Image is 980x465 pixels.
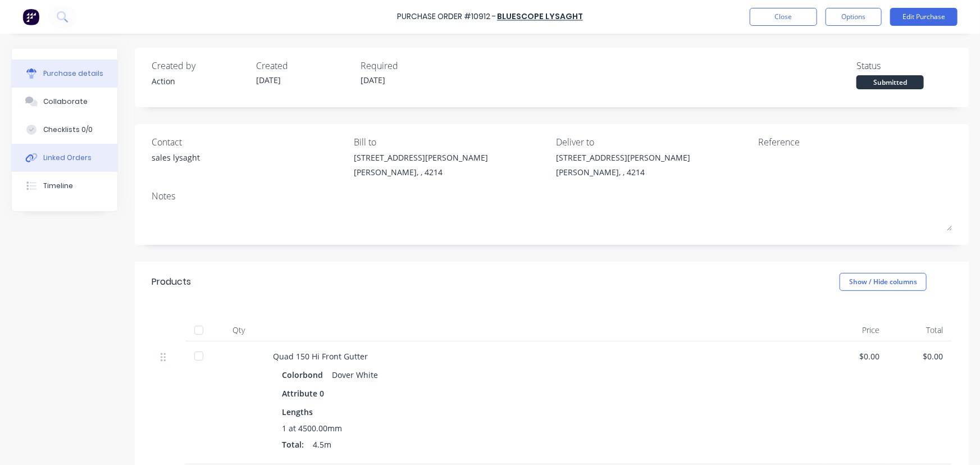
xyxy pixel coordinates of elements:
div: Colorbond [282,367,327,383]
div: Created by [152,59,247,72]
button: Close [750,8,817,26]
div: Purchase details [43,69,103,79]
div: Notes [152,189,952,203]
div: Purchase Order #10912 - [397,11,496,23]
div: Linked Orders [43,153,92,163]
button: Collaborate [12,88,117,116]
button: Edit Purchase [890,8,958,26]
div: Reference [758,135,952,149]
button: Linked Orders [12,144,117,172]
span: 4.5m [313,439,331,450]
div: Products [152,275,191,289]
div: Collaborate [43,97,88,107]
a: Bluescope Lysaght [497,11,583,22]
div: Status [856,59,952,72]
div: Timeline [43,181,73,191]
span: 1 at 4500.00mm [282,422,342,434]
div: Contact [152,135,345,149]
div: Deliver to [556,135,750,149]
div: [PERSON_NAME], , 4214 [556,166,690,178]
div: Qty [213,319,264,341]
div: sales lysaght [152,152,200,163]
button: Timeline [12,172,117,200]
span: Lengths [282,406,313,418]
div: [STREET_ADDRESS][PERSON_NAME] [354,152,488,163]
div: Bill to [354,135,548,149]
div: Dover White [332,367,378,383]
div: Required [361,59,456,72]
div: [PERSON_NAME], , 4214 [354,166,488,178]
div: Price [826,319,889,341]
div: Quad 150 Hi Front Gutter [273,350,817,362]
div: $0.00 [898,350,943,362]
button: Options [826,8,882,26]
span: Total: [282,439,304,450]
button: Purchase details [12,60,117,88]
div: Submitted [856,75,924,89]
div: Action [152,75,247,87]
div: Total [889,319,952,341]
div: $0.00 [835,350,880,362]
img: Factory [22,8,39,25]
div: Checklists 0/0 [43,125,93,135]
div: [STREET_ADDRESS][PERSON_NAME] [556,152,690,163]
button: Checklists 0/0 [12,116,117,144]
div: Attribute 0 [282,385,333,402]
button: Show / Hide columns [840,273,927,291]
div: Created [256,59,352,72]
